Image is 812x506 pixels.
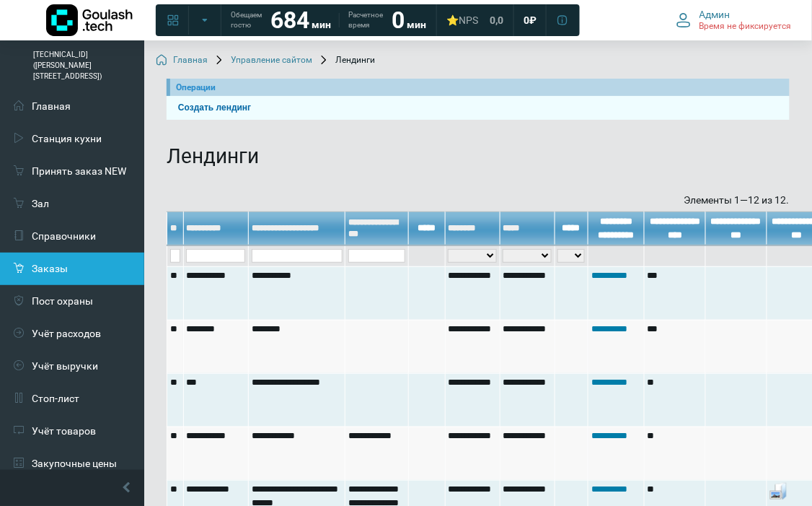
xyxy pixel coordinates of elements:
[222,7,435,33] a: Обещаем гостю 684 мин Расчетное время 0 мин
[231,10,262,30] span: Обещаем гостю
[167,144,790,169] h1: Лендинги
[46,4,133,36] img: Логотип компании Goulash.tech
[700,8,731,21] span: Админ
[270,6,309,34] strong: 684
[312,19,331,30] span: мин
[529,14,537,27] span: ₽
[668,5,800,35] button: Админ Время не фиксируется
[438,7,512,33] a: ⭐NPS 0,0
[392,6,405,34] strong: 0
[459,14,478,26] span: NPS
[156,55,208,66] a: Главная
[407,19,426,30] span: мин
[524,14,529,27] span: 0
[700,21,792,32] span: Время не фиксируется
[318,55,375,66] span: Лендинги
[172,101,784,115] a: Создать лендинг
[348,10,383,30] span: Расчетное время
[176,81,784,94] div: Операции
[213,55,312,66] a: Управление сайтом
[490,14,503,27] span: 0,0
[515,7,545,33] a: 0 ₽
[167,193,790,208] div: Элементы 1—12 из 12.
[446,14,478,27] div: ⭐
